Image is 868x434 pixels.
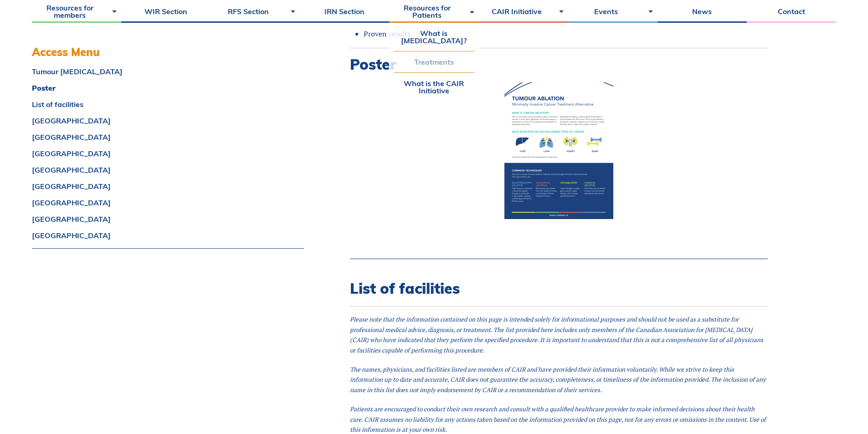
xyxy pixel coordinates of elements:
[32,68,304,75] a: Tumour [MEDICAL_DATA]
[394,23,474,51] a: What is [MEDICAL_DATA]?
[394,73,474,101] a: What is the CAIR Initiative
[32,84,304,92] a: Poster
[32,46,304,59] h3: Access Menu
[32,183,304,190] a: [GEOGRAPHIC_DATA]
[350,56,768,73] h2: Poster
[32,133,304,141] a: [GEOGRAPHIC_DATA]
[364,14,768,24] li: Short recovery time
[350,405,766,434] span: Patients are encouraged to conduct their own research and consult with a qualified healthcare pro...
[32,232,304,239] a: [GEOGRAPHIC_DATA]
[32,215,304,223] a: [GEOGRAPHIC_DATA]
[32,166,304,174] a: [GEOGRAPHIC_DATA]
[32,117,304,124] a: [GEOGRAPHIC_DATA]
[32,199,304,206] a: [GEOGRAPHIC_DATA]
[394,51,474,72] a: Treatments
[350,365,766,394] span: The names, physicians, and facilities listed are members of CAIR and have provided their informat...
[32,101,304,108] a: List of facilities
[350,315,763,354] span: Please note that the information contained on this page is intended solely for informational purp...
[350,280,768,297] h2: List of facilities
[364,29,768,39] li: Proven results
[32,150,304,157] a: [GEOGRAPHIC_DATA]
